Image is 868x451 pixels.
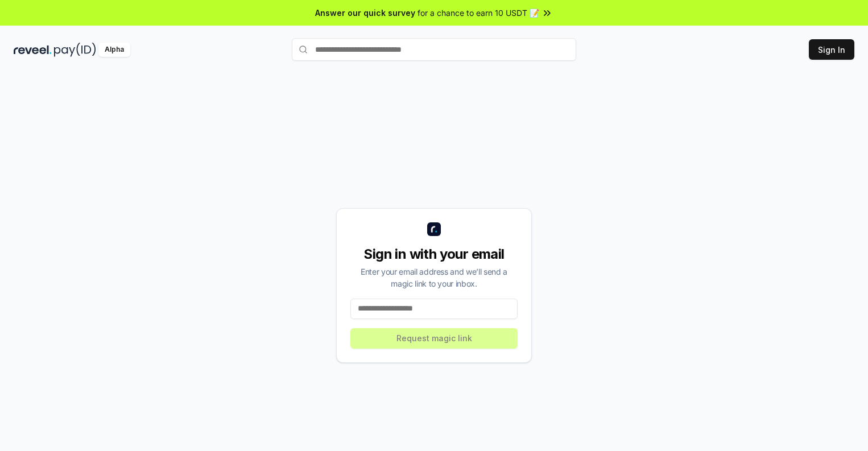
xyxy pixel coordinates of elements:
[809,39,854,60] button: Sign In
[350,245,518,263] div: Sign in with your email
[98,43,130,57] div: Alpha
[350,266,518,289] div: Enter your email address and we’ll send a magic link to your inbox.
[427,222,441,236] img: logo_small
[418,7,539,19] span: for a chance to earn 10 USDT 📝
[54,43,96,57] img: pay_id
[315,7,415,19] span: Answer our quick survey
[14,43,52,57] img: reveel_dark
